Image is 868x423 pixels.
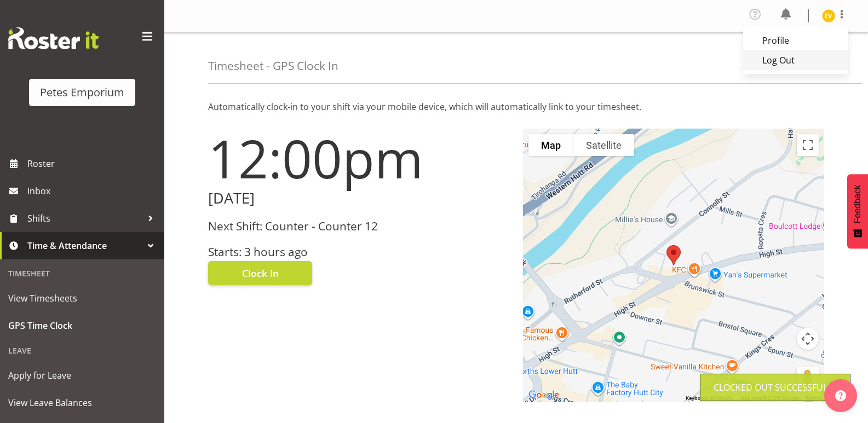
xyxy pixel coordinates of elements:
[208,100,824,113] p: Automatically clock-in to your shift via your mobile device, which will automatically link to you...
[208,220,510,233] h3: Next Shift: Counter - Counter 12
[208,261,312,285] button: Clock In
[3,312,162,339] a: GPS Time Clock
[8,290,156,306] span: View Timesheets
[8,367,156,384] span: Apply for Leave
[208,190,510,207] h2: [DATE]
[797,134,819,156] button: Toggle fullscreen view
[8,395,156,411] span: View Leave Balances
[835,390,846,401] img: help-xxl-2.png
[8,27,99,49] img: Rosterit website logo
[27,183,159,199] span: Inbox
[3,362,162,389] a: Apply for Leave
[797,328,819,350] button: Map camera controls
[526,388,562,402] a: Open this area in Google Maps (opens a new window)
[208,246,510,258] h3: Starts: 3 hours ago
[797,367,819,389] button: Drag Pegman onto the map to open Street View
[27,155,159,172] span: Roster
[743,50,848,70] a: Log Out
[27,210,142,227] span: Shifts
[853,185,863,223] span: Feedback
[822,9,835,22] img: eva-vailini10223.jpg
[686,395,733,402] button: Keyboard shortcuts
[3,262,162,285] div: Timesheet
[526,388,562,402] img: Google
[208,129,510,188] h1: 12:00pm
[847,174,868,248] button: Feedback - Show survey
[27,237,142,254] span: Time & Attendance
[8,317,156,334] span: GPS Time Clock
[208,60,338,72] h4: Timesheet - GPS Clock In
[3,339,162,362] div: Leave
[40,84,124,101] div: Petes Emporium
[242,266,279,280] span: Clock In
[573,134,634,156] button: Show satellite imagery
[3,389,162,416] a: View Leave Balances
[743,31,848,50] a: Profile
[714,381,837,394] div: Clocked out Successfully
[528,134,573,156] button: Show street map
[3,285,162,312] a: View Timesheets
